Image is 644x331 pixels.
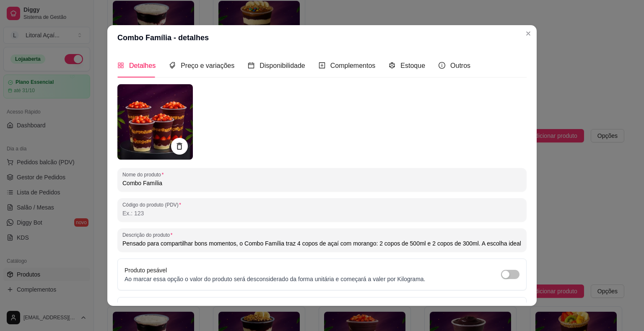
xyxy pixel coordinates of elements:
span: Disponibilidade [260,62,305,69]
span: Preço e variações [181,62,234,69]
header: Combo Família - detalhes [107,25,537,50]
span: plus-square [319,62,325,69]
p: Ao marcar essa opção o valor do produto será desconsiderado da forma unitária e começará a valer ... [125,275,426,283]
input: Código do produto (PDV) [122,209,522,217]
span: code-sandbox [389,62,395,69]
span: calendar [248,62,254,69]
span: tags [169,62,176,69]
span: Complementos [330,62,376,69]
img: produto [117,84,193,160]
span: Estoque [400,62,425,69]
span: appstore [117,62,124,69]
label: Descrição do produto [122,231,175,238]
label: Produto pesável [125,267,167,274]
input: Descrição do produto [122,239,522,248]
button: Close [522,27,535,40]
span: Outros [450,62,470,69]
label: Nome do produto [122,171,166,178]
span: info-circle [439,62,445,69]
span: Detalhes [129,62,156,69]
label: Código do produto (PDV) [122,201,184,208]
input: Nome do produto [122,179,522,187]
